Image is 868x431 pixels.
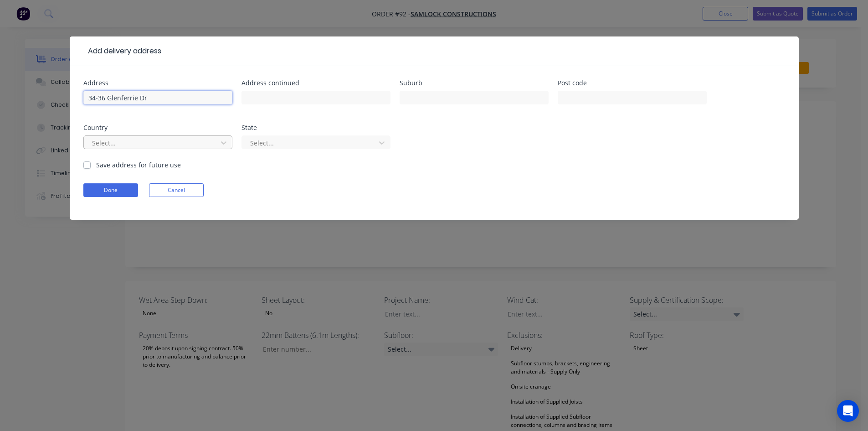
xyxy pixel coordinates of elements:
[83,80,232,86] div: Address
[241,80,390,86] div: Address continued
[558,80,707,86] div: Post code
[83,46,161,57] div: Add delivery address
[400,80,549,86] div: Suburb
[241,125,390,131] div: State
[83,125,232,131] div: Country
[837,400,859,422] div: Open Intercom Messenger
[83,183,138,197] button: Done
[96,160,181,170] label: Save address for future use
[149,183,204,197] button: Cancel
